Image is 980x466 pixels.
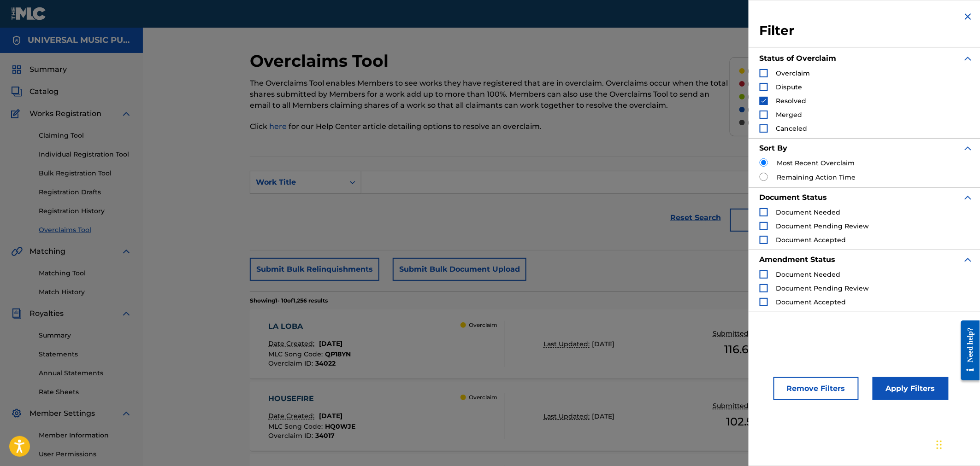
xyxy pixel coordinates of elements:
[11,86,22,97] img: Catalog
[30,86,59,97] span: Catalog
[11,408,22,419] img: Member Settings
[39,287,132,297] a: Match History
[39,131,132,140] a: Claiming Tool
[316,359,336,367] span: 34022
[11,246,23,257] img: Matching
[269,350,325,358] span: MLC Song Code :
[713,329,776,338] p: Submitted Shares
[776,236,846,244] span: Document Accepted
[250,78,730,111] p: The Overclaims Tool enables Members to see works they have registered that are in overclaim. Over...
[269,321,351,332] div: LA LOBA
[325,350,351,358] span: QP18YN
[748,67,791,75] p: Overclaim
[319,412,343,420] span: [DATE]
[11,108,23,119] img: Works Registration
[962,143,974,154] img: expand
[713,401,776,411] p: Submitted Shares
[39,368,132,378] a: Annual Statements
[250,382,873,451] a: HOUSEFIREDate Created:[DATE]MLC Song Code:HQ0WJEOverclaim ID:34017 OverclaimLast Updated:[DATE]Su...
[269,422,325,431] span: MLC Song Code :
[760,23,974,39] h3: Filter
[250,121,730,132] p: Click for our Help Center article detailing options to resolve an overclaim.
[748,119,757,126] span: (41)
[250,297,328,305] p: Showing 1 - 10 of 1,256 results
[39,206,132,216] a: Registration History
[962,192,974,203] img: expand
[724,341,764,358] span: 116.67 %
[11,308,22,319] img: Royalties
[773,377,859,400] button: Remove Filters
[469,393,497,402] p: Overclaim
[544,412,592,421] p: Last Updated:
[776,69,810,77] span: Overclaim
[11,86,59,97] a: CatalogCatalog
[316,431,335,440] span: 34017
[11,7,47,20] img: MLC Logo
[30,64,67,75] span: Summary
[28,35,132,46] h5: UNIVERSAL MUSIC PUB GROUP
[250,171,873,236] form: Search Form
[11,64,67,75] a: SummarySummary
[30,108,101,119] span: Works Registration
[748,105,778,114] p: Merged
[39,431,132,440] a: Member Information
[666,208,726,228] a: Reset Search
[748,67,761,74] span: (813)
[39,150,132,159] a: Individual Registration Tool
[777,158,855,168] label: Most Recent Overclaim
[269,431,316,440] span: Overclaim ID :
[873,377,949,400] button: Apply Filters
[269,122,289,131] a: here
[748,80,755,87] span: (0)
[962,11,974,22] img: close
[39,268,132,278] a: Matching Tool
[39,449,132,459] a: User Permissions
[544,339,592,349] p: Last Updated:
[748,106,755,113] span: (0)
[30,246,65,257] span: Matching
[39,387,132,397] a: Rate Sheets
[776,270,841,279] span: Document Needed
[962,254,974,265] img: expand
[730,209,795,232] button: Export
[776,298,846,306] span: Document Accepted
[269,393,356,404] div: HOUSEFIRE
[760,193,827,202] strong: Document Status
[937,431,942,459] div: Drag
[11,35,22,46] img: Accounts
[748,93,789,101] p: Resolved
[269,339,317,349] p: Date Created:
[30,308,64,319] span: Royalties
[250,258,379,281] button: Submit Bulk Relinquishments
[748,118,785,127] p: Canceled
[962,53,974,64] img: expand
[776,83,803,91] span: Dispute
[776,97,807,105] span: Resolved
[39,225,132,235] a: Overclaims Tool
[592,412,615,420] span: [DATE]
[776,111,803,119] span: Merged
[39,331,132,340] a: Summary
[776,208,841,216] span: Document Needed
[39,169,132,178] a: Bulk Registration Tool
[592,340,615,348] span: [DATE]
[760,255,836,264] strong: Amendment Status
[11,64,22,75] img: Summary
[121,108,132,119] img: expand
[934,422,980,466] iframe: Chat Widget
[748,93,762,100] span: (402)
[777,173,856,182] label: Remaining Action Time
[776,124,808,133] span: Canceled
[121,246,132,257] img: expand
[393,258,526,281] button: Submit Bulk Document Upload
[761,98,767,104] img: checkbox
[760,144,788,152] strong: Sort By
[726,414,762,430] span: 102.5 %
[121,308,132,319] img: expand
[319,339,343,348] span: [DATE]
[776,222,869,230] span: Document Pending Review
[250,51,393,71] h2: Overclaims Tool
